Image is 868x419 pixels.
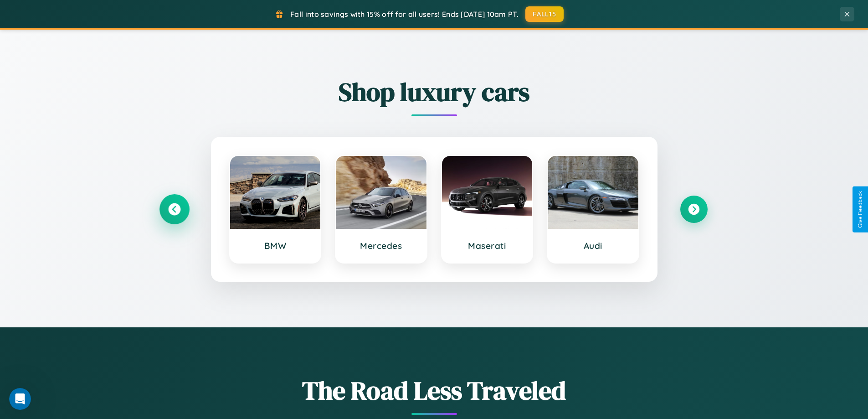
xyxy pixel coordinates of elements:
[9,388,31,410] iframe: Intercom live chat
[161,74,708,109] h2: Shop luxury cars
[557,240,629,251] h3: Audi
[161,373,708,408] h1: The Road Less Traveled
[345,240,417,251] h3: Mercedes
[290,10,519,19] span: Fall into savings with 15% off for all users! Ends [DATE] 10am PT.
[525,6,564,22] button: FALL15
[239,240,312,251] h3: BMW
[857,191,863,228] div: Give Feedback
[451,240,524,251] h3: Maserati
